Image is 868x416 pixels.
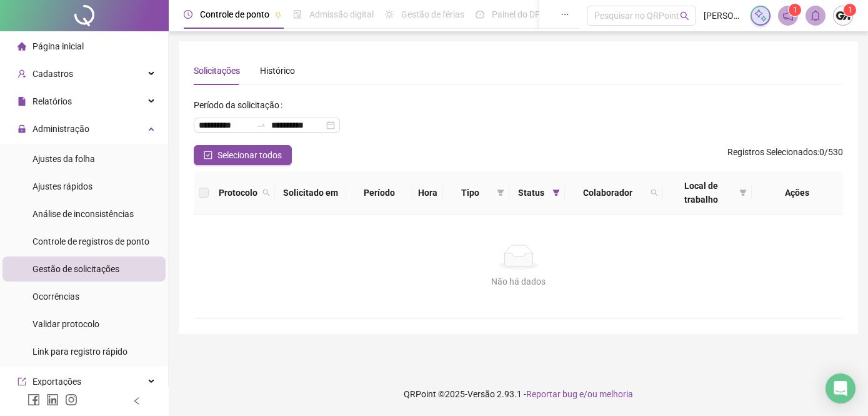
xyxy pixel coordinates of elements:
span: filter [737,176,749,209]
span: export [17,377,26,386]
footer: QRPoint © 2025 - 2.93.1 - [169,372,868,416]
label: Período da solicitação [194,95,287,115]
span: Admissão digital [309,9,374,19]
img: sparkle-icon.fc2bf0ac1784a2077858766a79e2daf3.svg [754,9,767,23]
th: Hora [412,171,443,215]
span: 1 [848,6,852,14]
img: 67549 [834,6,852,25]
span: clock-circle [184,10,192,19]
span: Controle de registros de ponto [32,236,149,246]
span: Ajustes da folha [32,154,95,164]
div: Não há dados [209,275,828,288]
div: Histórico [260,64,295,78]
span: Selecionar todos [217,148,282,162]
span: filter [739,189,747,196]
span: Colaborador [570,186,645,200]
div: Ações [757,186,838,200]
span: Registros Selecionados [727,147,817,157]
span: Ocorrências [32,292,79,302]
span: Controle de ponto [200,9,269,19]
span: sun [385,10,394,19]
span: Protocolo [219,186,257,200]
button: Selecionar todos [194,145,292,165]
span: Link para registro rápido [32,347,127,357]
span: Gestão de férias [401,9,464,19]
span: file-done [293,10,302,19]
span: Exportações [32,377,81,387]
span: ellipsis [561,10,569,19]
span: filter [497,189,504,196]
span: Gestão de solicitações [32,264,119,274]
span: [PERSON_NAME] [704,9,743,23]
span: search [651,189,658,196]
th: Período [346,171,412,215]
span: Cadastros [32,69,73,79]
span: to [256,120,266,130]
span: linkedin [46,393,59,406]
span: filter [494,183,507,202]
span: swap-right [256,120,266,130]
span: facebook [27,393,40,406]
span: Relatórios [32,96,72,106]
span: Painel do DP [492,9,541,19]
span: lock [17,124,26,133]
span: notification [782,10,794,21]
span: Análise de inconsistências [32,209,134,219]
span: bell [810,10,821,21]
span: Validar protocolo [32,319,99,329]
span: pushpin [274,11,282,19]
sup: Atualize o seu contato no menu Meus Dados [844,4,856,16]
span: home [17,42,26,51]
span: user-add [17,69,26,78]
span: Local de trabalho [668,179,734,206]
span: file [17,97,26,106]
span: search [680,11,689,21]
span: check-square [204,151,212,160]
span: search [260,183,272,202]
span: dashboard [476,10,484,19]
span: Status [514,186,548,200]
span: Reportar bug e/ou melhoria [526,389,633,399]
span: 1 [793,6,797,14]
span: filter [552,189,560,196]
span: Página inicial [32,41,84,51]
span: : 0 / 530 [727,145,843,165]
span: filter [550,183,562,202]
sup: 1 [789,4,801,16]
span: instagram [65,393,77,406]
span: Tipo [448,186,491,200]
span: Versão [467,389,495,399]
span: left [132,397,141,405]
span: search [648,183,661,202]
span: Ajustes rápidos [32,181,92,191]
div: Solicitações [194,64,240,78]
div: Open Intercom Messenger [826,373,856,403]
span: Administração [32,124,89,134]
th: Solicitado em [275,171,346,215]
span: search [262,189,270,196]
